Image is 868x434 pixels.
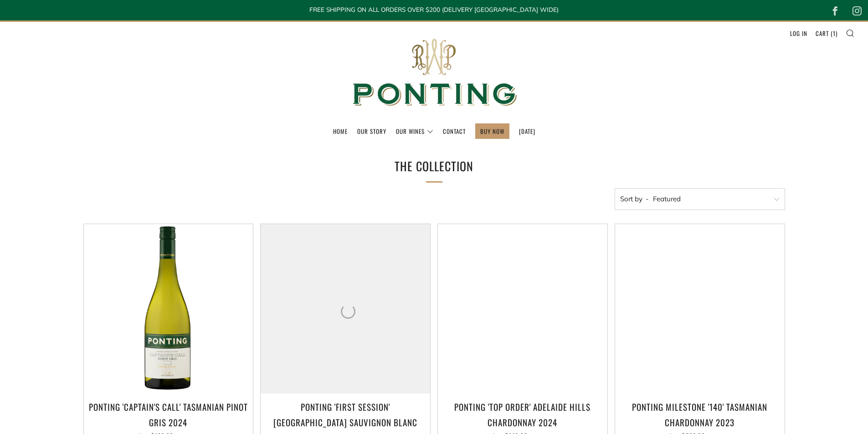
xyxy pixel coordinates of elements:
a: Our Wines [396,124,433,138]
a: Contact [443,124,466,138]
a: [DATE] [519,124,535,138]
a: Our Story [357,124,386,138]
h3: Ponting Milestone '140' Tasmanian Chardonnay 2023 [620,399,780,430]
a: Cart (1) [816,26,837,41]
a: Home [333,124,348,138]
h3: Ponting 'Captain's Call' Tasmanian Pinot Gris 2024 [88,399,249,430]
h1: The Collection [298,156,571,177]
a: Log in [790,26,807,41]
a: BUY NOW [480,124,504,138]
span: 1 [833,29,836,38]
h3: Ponting 'Top Order' Adelaide Hills Chardonnay 2024 [442,399,603,430]
img: Ponting Wines [343,22,525,123]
